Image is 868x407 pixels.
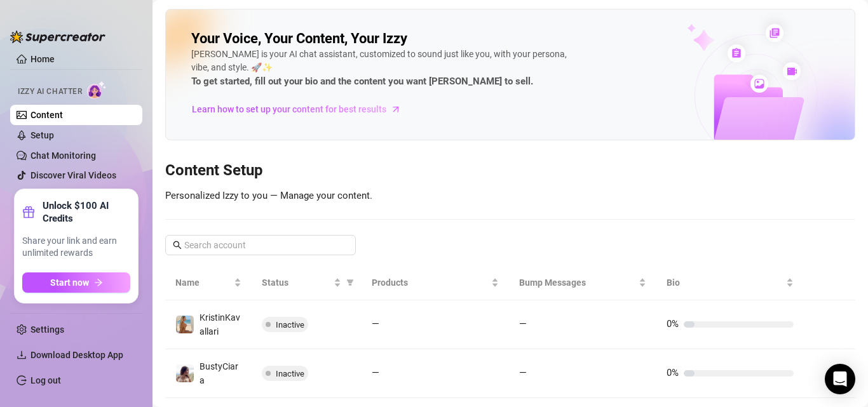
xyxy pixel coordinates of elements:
[31,350,123,360] span: Download Desktop App
[667,276,783,290] span: Bio
[346,279,354,286] span: filter
[31,110,63,120] a: Content
[17,350,27,360] span: download
[176,316,194,333] img: KristinKavallari
[509,265,656,300] th: Bump Messages
[667,318,679,330] span: 0%
[191,30,407,48] h2: Your Voice, Your Content, Your Izzy
[87,81,107,99] img: AI Chatter
[276,320,304,330] span: Inactive
[191,48,573,90] div: [PERSON_NAME] is your AI chat assistant, customized to sound just like you, with your persona, vi...
[165,190,372,201] span: Personalized Izzy to you — Manage your content.
[276,369,304,378] span: Inactive
[176,364,194,382] img: BustyCiara
[519,367,527,378] span: —
[372,318,379,330] span: —
[191,76,533,87] strong: To get started, fill out your bio and the content you want [PERSON_NAME] to sell.
[175,276,231,290] span: Name
[372,276,489,290] span: Products
[372,367,379,378] span: —
[658,10,855,140] img: ai-chatter-content-library-cLFOSyPT.png
[519,276,636,290] span: Bump Messages
[10,30,105,43] img: logo-BBDzfeDw.svg
[262,276,331,290] span: Status
[667,367,679,378] span: 0%
[22,272,130,293] button: Start nowarrow-right
[31,324,64,335] a: Settings
[31,170,116,180] a: Discover Viral Videos
[252,265,362,300] th: Status
[344,273,356,292] span: filter
[200,312,240,337] span: KristinKavallari
[825,364,855,394] div: Open Intercom Messenger
[362,265,509,300] th: Products
[192,102,386,116] span: Learn how to set up your content for best results
[94,278,103,287] span: arrow-right
[191,99,410,119] a: Learn how to set up your content for best results
[31,54,55,64] a: Home
[22,206,35,218] span: gift
[390,103,402,116] span: arrow-right
[184,238,338,252] input: Search account
[165,161,855,181] h3: Content Setup
[656,265,804,300] th: Bio
[31,150,96,161] a: Chat Monitoring
[50,277,89,288] span: Start now
[31,375,61,385] a: Log out
[22,235,130,260] span: Share your link and earn unlimited rewards
[173,241,182,250] span: search
[200,361,238,385] span: BustyCiara
[31,130,54,140] a: Setup
[43,199,130,225] strong: Unlock $100 AI Credits
[519,318,527,330] span: —
[165,265,252,300] th: Name
[18,86,82,98] span: Izzy AI Chatter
